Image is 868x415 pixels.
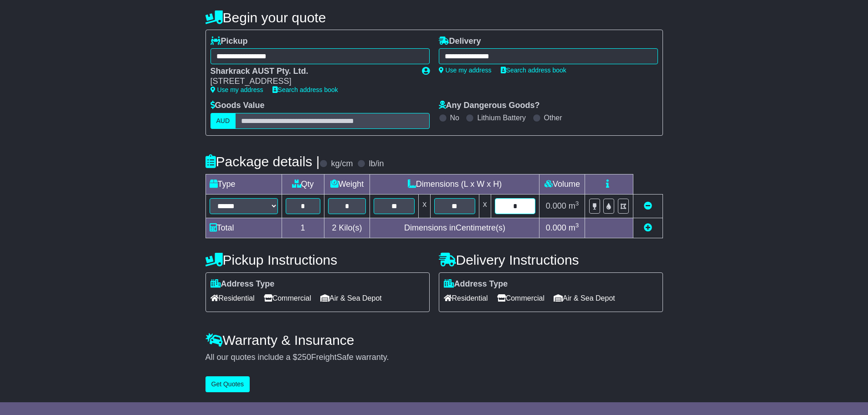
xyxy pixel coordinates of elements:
[369,159,384,169] label: lb/in
[575,222,579,229] sup: 3
[211,86,263,93] a: Use my address
[644,201,652,210] a: Remove this item
[439,101,540,111] label: Any Dangerous Goods?
[569,201,579,210] span: m
[282,174,324,194] td: Qty
[569,223,579,232] span: m
[211,67,413,77] div: Sharkrack AUST Pty. Ltd.
[320,291,382,305] span: Air & Sea Depot
[282,218,324,238] td: 1
[211,279,275,289] label: Address Type
[444,291,488,305] span: Residential
[298,353,311,362] span: 250
[264,291,311,305] span: Commercial
[332,223,336,232] span: 2
[205,154,320,169] h4: Package details |
[439,67,492,74] a: Use my address
[439,252,663,267] h4: Delivery Instructions
[450,113,459,122] label: No
[539,174,585,194] td: Volume
[205,218,282,238] td: Total
[477,113,526,122] label: Lithium Battery
[211,291,255,305] span: Residential
[444,279,508,289] label: Address Type
[546,201,566,210] span: 0.000
[331,159,353,169] label: kg/cm
[205,376,250,392] button: Get Quotes
[211,77,413,87] div: [STREET_ADDRESS]
[324,218,370,238] td: Kilo(s)
[370,174,539,194] td: Dimensions (L x W x H)
[205,252,430,267] h4: Pickup Instructions
[479,194,491,218] td: x
[419,194,431,218] td: x
[546,223,566,232] span: 0.000
[554,291,615,305] span: Air & Sea Depot
[644,223,652,232] a: Add new item
[205,10,663,25] h4: Begin your quote
[544,113,562,122] label: Other
[211,36,248,46] label: Pickup
[370,218,539,238] td: Dimensions in Centimetre(s)
[497,291,544,305] span: Commercial
[439,36,481,46] label: Delivery
[205,353,663,363] div: All our quotes include a $ FreightSafe warranty.
[324,174,370,194] td: Weight
[501,67,566,74] a: Search address book
[575,200,579,207] sup: 3
[272,86,338,93] a: Search address book
[211,101,265,111] label: Goods Value
[205,174,282,194] td: Type
[211,113,236,129] label: AUD
[205,333,663,348] h4: Warranty & Insurance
